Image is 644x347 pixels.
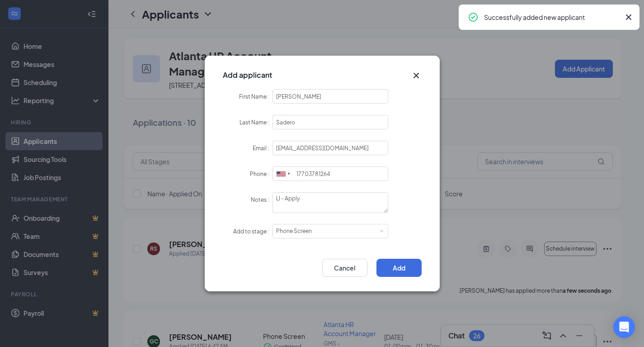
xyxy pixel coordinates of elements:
[233,228,273,235] label: Add to stage
[484,12,620,23] div: Successfully added new applicant
[253,145,273,152] label: Email
[223,70,272,80] h3: Add applicant
[613,316,635,338] div: Open Intercom Messenger
[411,70,422,81] svg: Cross
[322,259,367,277] button: Cancel
[240,119,273,126] label: Last Name
[273,89,389,104] input: First Name
[273,141,389,155] input: Email
[468,12,479,23] svg: CheckmarkCircle
[276,224,318,238] div: Phone Screen
[273,166,389,181] input: (201) 555-0123
[273,192,389,213] textarea: Notes
[411,70,422,81] button: Close
[376,259,422,277] button: Add
[273,167,294,181] div: United States: +1
[250,171,273,177] label: Phone
[623,12,634,23] svg: Cross
[273,115,389,129] input: Last Name
[239,93,273,100] label: First Name
[251,196,273,203] label: Notes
